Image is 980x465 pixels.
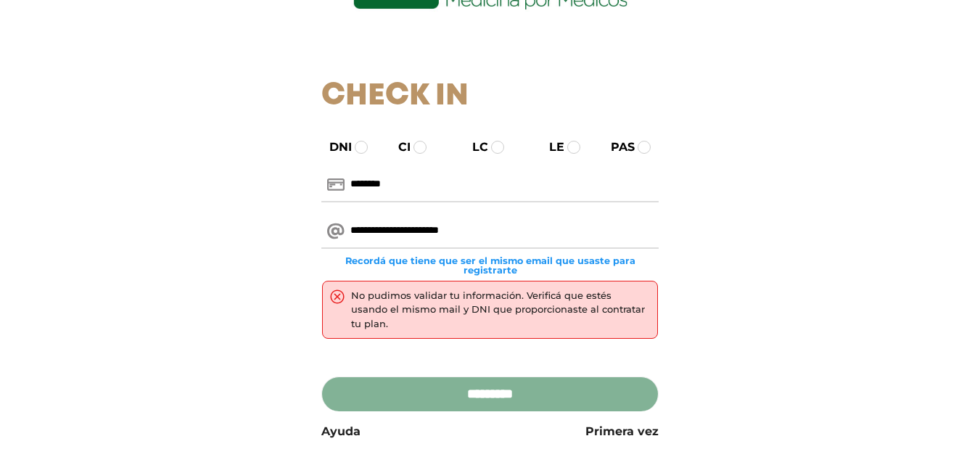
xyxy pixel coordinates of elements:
label: PAS [598,139,635,156]
label: CI [385,139,411,156]
label: LE [536,139,564,156]
label: LC [459,139,488,156]
div: No pudimos validar tu información. Verificá que estés usando el mismo mail y DNI que proporcionas... [351,289,650,332]
h1: Check In [321,78,659,115]
a: Ayuda [321,423,361,440]
small: Recordá que tiene que ser el mismo email que usaste para registrarte [321,256,659,275]
a: Primera vez [585,423,659,440]
label: DNI [316,139,352,156]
